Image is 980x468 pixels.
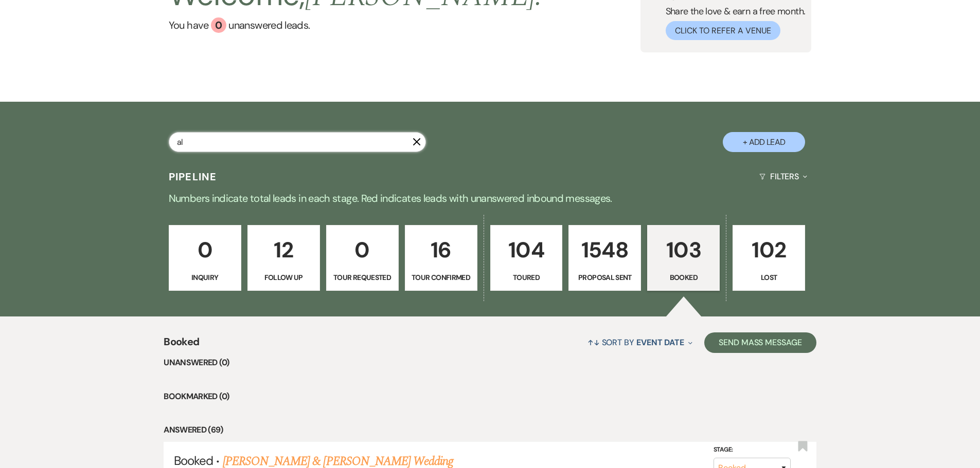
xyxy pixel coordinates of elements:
[497,233,556,267] p: 104
[568,225,641,291] a: 1548Proposal Sent
[733,225,805,291] a: 102Lost
[666,21,780,40] button: Click to Refer a Venue
[575,233,634,267] p: 1548
[405,225,477,291] a: 16Tour Confirmed
[739,272,798,283] p: Lost
[254,233,313,267] p: 12
[587,337,600,348] span: ↑↓
[333,233,392,267] p: 0
[739,233,798,267] p: 102
[654,272,713,283] p: Booked
[755,163,811,190] button: Filters
[120,190,861,207] p: Numbers indicate total leads in each stage. Red indicates leads with unanswered inbound messages.
[169,132,426,152] input: Search by name, event date, email address or phone number
[175,272,235,283] p: Inquiry
[169,170,217,184] h3: Pipeline
[647,225,720,291] a: 103Booked
[169,225,241,291] a: 0Inquiry
[164,334,199,356] span: Booked
[636,337,684,348] span: Event Date
[164,423,816,437] li: Answered (69)
[164,390,816,403] li: Bookmarked (0)
[654,233,713,267] p: 103
[164,356,816,369] li: Unanswered (0)
[254,272,313,283] p: Follow Up
[575,272,634,283] p: Proposal Sent
[247,225,320,291] a: 12Follow Up
[497,272,556,283] p: Toured
[714,444,791,456] label: Stage:
[704,332,816,353] button: Send Mass Message
[412,233,471,267] p: 16
[211,17,226,33] div: 0
[169,17,543,33] a: You have 0 unanswered leads.
[583,329,697,356] button: Sort By Event Date
[175,233,235,267] p: 0
[723,132,805,152] button: + Add Lead
[333,272,392,283] p: Tour Requested
[412,272,471,283] p: Tour Confirmed
[490,225,563,291] a: 104Toured
[326,225,399,291] a: 0Tour Requested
